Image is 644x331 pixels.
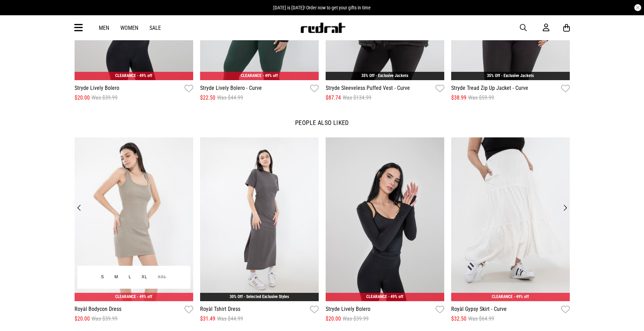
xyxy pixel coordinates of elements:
span: [DATE] is [DATE]! Order now to get your gifts in time [273,5,371,10]
span: CLEARANCE [115,73,136,78]
span: - 49% off [388,294,403,299]
button: M [109,271,123,283]
button: Next [560,203,570,213]
a: 35% Off - Exclusive Jackets [361,73,408,78]
a: Women [120,25,138,31]
a: Stryde Lively Bolero [75,84,119,94]
span: CLEARANCE [366,294,387,299]
img: Royàl Tshirt Dress in Grey [200,137,319,301]
img: Royàl Gypsy Skirt - Curve in White [451,137,570,301]
button: L [123,271,136,283]
span: Was $59.99 [468,94,494,102]
img: Stryde Lively Bolero in Black [326,137,444,301]
span: $20.00 [75,94,90,102]
span: - 49% off [263,73,278,78]
span: Was $44.99 [217,315,243,323]
button: Previous [75,203,84,213]
span: $20.00 [326,315,341,323]
button: XL [136,271,152,283]
span: CLEARANCE [492,294,513,299]
button: XXL [153,271,172,283]
a: Men [99,25,109,31]
span: $32.50 [451,315,466,323]
span: Was $39.99 [92,94,118,102]
span: - 49% off [137,73,152,78]
span: $87.74 [326,94,341,102]
a: Stryde Tread Zip Up Jacket - Curve [451,84,528,94]
a: 35% Off - Exclusive Jackets [487,73,534,78]
span: Was $39.99 [92,315,118,323]
img: Royàl Bodycon Dress in Beige [75,137,193,301]
span: Was $64.99 [468,315,494,323]
span: $20.00 [75,315,90,323]
a: Stryde Lively Bolero [326,305,370,315]
span: $31.49 [200,315,215,323]
a: Stryde Lively Bolero - Curve [200,84,262,94]
a: Royàl Tshirt Dress [200,305,240,315]
a: Royàl Bodycon Dress [75,305,121,315]
span: Was $44.99 [217,94,243,102]
a: Royàl Gypsy Skirt - Curve [451,305,507,315]
span: Was $39.99 [343,315,369,323]
span: - 49% off [514,294,529,299]
span: - 49% off [137,294,152,299]
span: $38.99 [451,94,466,102]
a: 30% Off - Selected Exclusive Styles [230,294,289,299]
a: Sale [149,25,161,31]
p: People also liked [75,119,570,127]
img: Redrat logo [300,23,346,33]
span: CLEARANCE [115,294,136,299]
a: Stryde Sleeveless Puffed Vest - Curve [326,84,410,94]
span: $22.50 [200,94,215,102]
span: CLEARANCE [241,73,261,78]
span: Was $134.99 [343,94,371,102]
button: S [96,271,109,283]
